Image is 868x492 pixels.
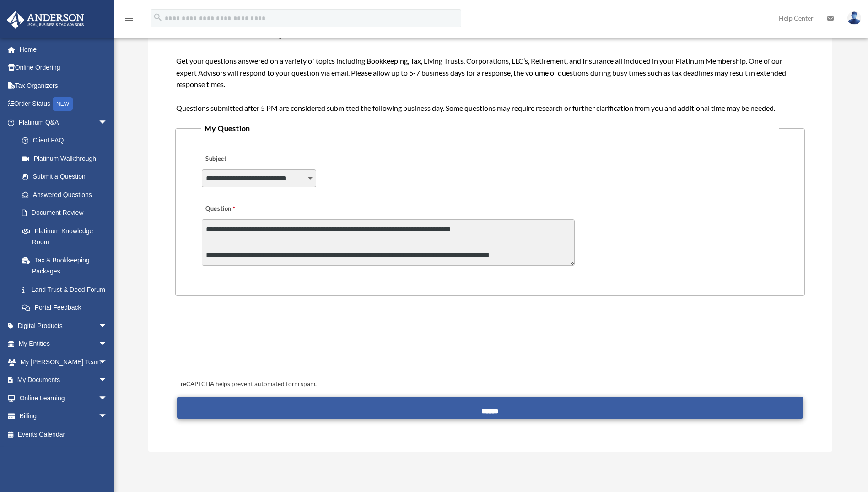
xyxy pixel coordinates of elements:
a: Client FAQ [13,131,121,150]
a: Portal Feedback [13,299,121,317]
span: arrow_drop_down [98,371,117,390]
a: Land Trust & Deed Forum [13,280,121,299]
label: Subject [202,153,289,165]
a: Document Review [13,204,121,222]
legend: My Question [201,122,779,135]
a: My Entitiesarrow_drop_down [6,335,121,353]
a: Events Calendar [6,425,121,443]
span: arrow_drop_down [98,407,117,426]
a: Tax & Bookkeeping Packages [13,251,121,280]
a: Submit a Question [13,168,117,186]
a: My [PERSON_NAME] Teamarrow_drop_down [6,353,121,371]
a: Home [6,40,121,59]
a: menu [124,16,135,24]
a: Platinum Q&Aarrow_drop_down [6,113,121,131]
div: reCAPTCHA helps prevent automated form spam. [177,379,803,390]
a: Online Ordering [6,59,121,77]
i: search [153,12,163,22]
span: arrow_drop_down [98,353,117,372]
a: Platinum Walkthrough [13,149,121,168]
div: NEW [53,97,73,111]
img: User Pic [847,11,861,25]
a: Billingarrow_drop_down [6,407,121,426]
span: arrow_drop_down [98,389,117,408]
span: Submit a Platinum Question [176,26,319,40]
a: Online Learningarrow_drop_down [6,389,121,407]
label: Question [202,202,273,215]
i: menu [124,13,135,24]
a: Digital Productsarrow_drop_down [6,317,121,335]
span: arrow_drop_down [98,317,117,335]
a: Tax Organizers [6,77,121,95]
iframe: reCAPTCHA [178,324,317,360]
img: Anderson Advisors Platinum Portal [4,11,87,29]
span: arrow_drop_down [98,335,117,354]
span: arrow_drop_down [98,113,117,132]
a: Order StatusNEW [6,95,121,114]
a: Platinum Knowledge Room [13,222,121,251]
a: My Documentsarrow_drop_down [6,371,121,389]
a: Answered Questions [13,186,121,204]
